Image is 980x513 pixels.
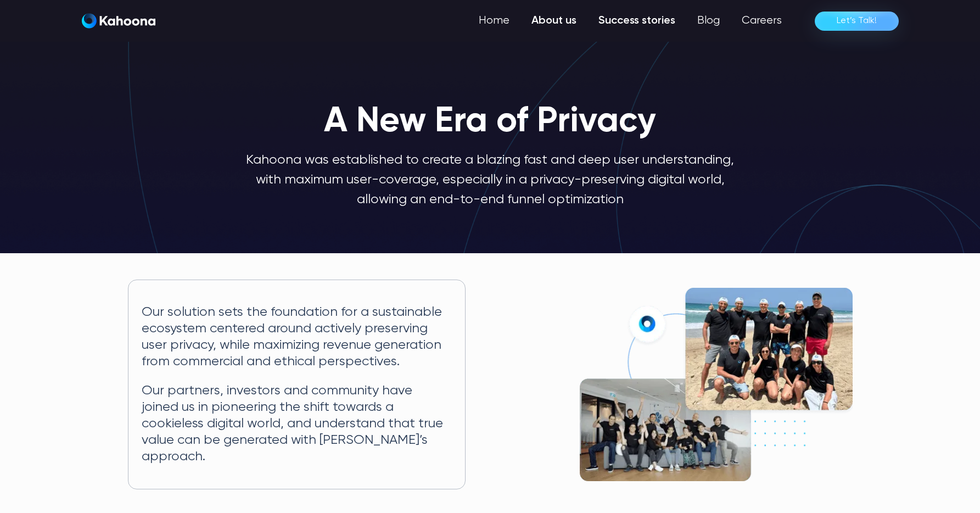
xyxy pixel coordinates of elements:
[142,304,452,370] p: Our solution sets the foundation for a sustainable ecosystem centered around actively preserving ...
[82,13,155,29] img: Kahoona logo white
[142,383,452,465] p: Our partners, investors and community have joined us in pioneering the shift towards a cookieless...
[468,10,520,32] a: Home
[837,12,877,30] div: Let’s Talk!
[324,103,656,141] h1: A New Era of Privacy
[587,10,686,32] a: Success stories
[686,10,731,32] a: Blog
[815,12,899,31] a: Let’s Talk!
[731,10,793,32] a: Careers
[520,10,587,32] a: About us
[82,13,155,29] a: home
[244,150,736,209] p: Kahoona was established to create a blazing fast and deep user understanding, with maximum user-c...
